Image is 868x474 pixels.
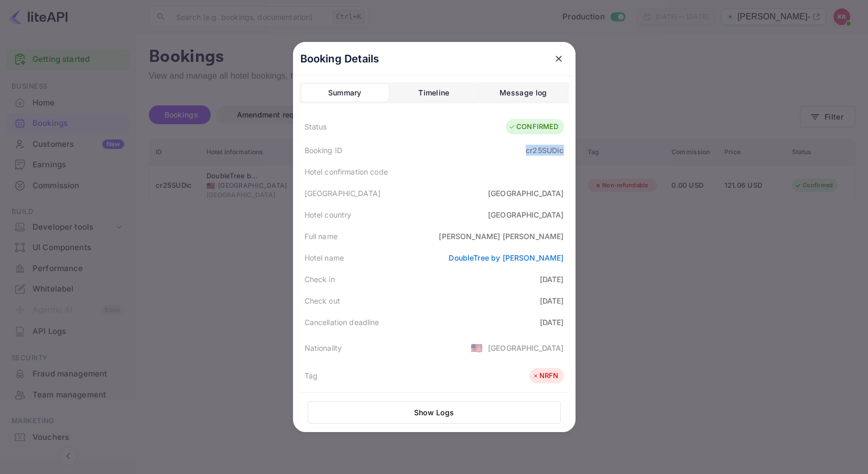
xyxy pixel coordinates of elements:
button: Message log [480,84,567,101]
button: close [549,49,568,68]
div: cr25SUDic [526,145,563,156]
p: Booking Details [300,51,379,67]
button: Timeline [390,84,478,101]
div: Tag [305,370,318,381]
button: Show Logs [308,401,561,424]
div: [DATE] [540,317,564,328]
div: CONFIRMED [508,122,558,132]
div: Booking ID [305,145,343,156]
div: Check out [305,295,340,306]
div: [GEOGRAPHIC_DATA] [488,188,564,199]
div: Check in [305,274,335,285]
div: Timeline [418,87,449,99]
button: Summary [301,84,388,101]
div: [GEOGRAPHIC_DATA] [305,188,381,199]
div: Nationality [305,342,342,353]
div: [GEOGRAPHIC_DATA] [488,342,564,353]
div: Summary [328,87,362,99]
div: NRFN [532,371,559,381]
div: Status [305,121,327,132]
div: Full name [305,231,338,242]
div: Hotel country [305,209,352,220]
div: [GEOGRAPHIC_DATA] [488,209,564,220]
span: United States [471,338,483,357]
div: [DATE] [540,295,564,306]
div: Hotel confirmation code [305,166,388,177]
div: [PERSON_NAME] [PERSON_NAME] [439,231,563,242]
a: DoubleTree by [PERSON_NAME] [449,253,563,262]
div: Hotel name [305,252,344,263]
div: Message log [500,87,547,99]
div: [DATE] [540,274,564,285]
div: Cancellation deadline [305,317,379,328]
